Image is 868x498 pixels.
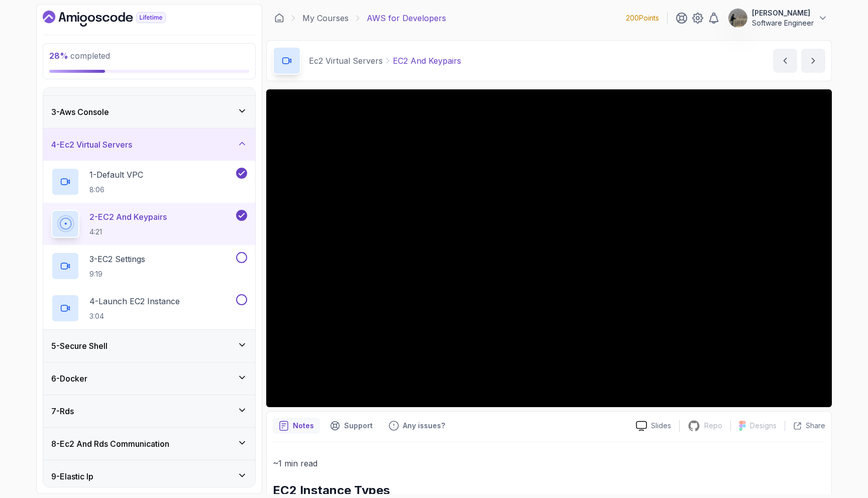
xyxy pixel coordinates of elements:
[273,418,320,434] button: notes button
[51,168,247,196] button: 1-Default VPC8:06
[89,295,180,307] p: 4 - Launch EC2 Instance
[43,428,255,460] button: 8-Ec2 And Rds Communication
[51,210,247,238] button: 2-EC2 And Keypairs4:21
[367,12,446,24] p: AWS for Developers
[43,330,255,362] button: 5-Secure Shell
[89,269,145,279] p: 9:19
[785,421,825,431] button: Share
[293,421,314,431] p: Notes
[51,139,132,151] h3: 4 - Ec2 Virtual Servers
[274,13,284,23] a: Dashboard
[344,421,373,431] p: Support
[43,129,255,161] button: 4-Ec2 Virtual Servers
[773,49,797,73] button: previous content
[801,49,825,73] button: next content
[628,421,679,431] a: Slides
[51,106,109,118] h3: 3 - Aws Console
[302,12,349,24] a: My Courses
[383,418,451,434] button: Feedback button
[393,55,461,67] p: EC2 And Keypairs
[51,340,107,352] h3: 5 - Secure Shell
[728,9,747,28] img: user profile image
[806,421,825,431] p: Share
[273,456,825,470] p: ~1 min read
[89,227,167,237] p: 4:21
[49,51,68,61] span: 28 %
[89,253,145,265] p: 3 - EC2 Settings
[43,96,255,128] button: 3-Aws Console
[89,211,167,223] p: 2 - EC2 And Keypairs
[728,8,828,28] button: user profile image[PERSON_NAME]Software Engineer
[266,89,832,407] iframe: 5 - EC2 And Keypairs
[89,185,143,195] p: 8:06
[309,55,383,67] p: Ec2 Virtual Servers
[51,294,247,322] button: 4-Launch EC2 Instance3:04
[403,421,445,431] p: Any issues?
[43,395,255,427] button: 7-Rds
[51,252,247,280] button: 3-EC2 Settings9:19
[51,405,74,417] h3: 7 - Rds
[43,362,255,395] button: 6-Docker
[51,438,169,450] h3: 8 - Ec2 And Rds Communication
[752,18,814,28] p: Software Engineer
[626,13,659,23] p: 200 Points
[43,11,189,27] a: Dashboard
[51,372,87,385] h3: 6 - Docker
[89,311,180,321] p: 3:04
[43,460,255,492] button: 9-Elastic Ip
[750,421,777,431] p: Designs
[704,421,722,431] p: Repo
[752,8,814,18] p: [PERSON_NAME]
[89,169,143,181] p: 1 - Default VPC
[651,421,671,431] p: Slides
[49,51,110,61] span: completed
[324,418,379,434] button: Support button
[51,470,93,482] h3: 9 - Elastic Ip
